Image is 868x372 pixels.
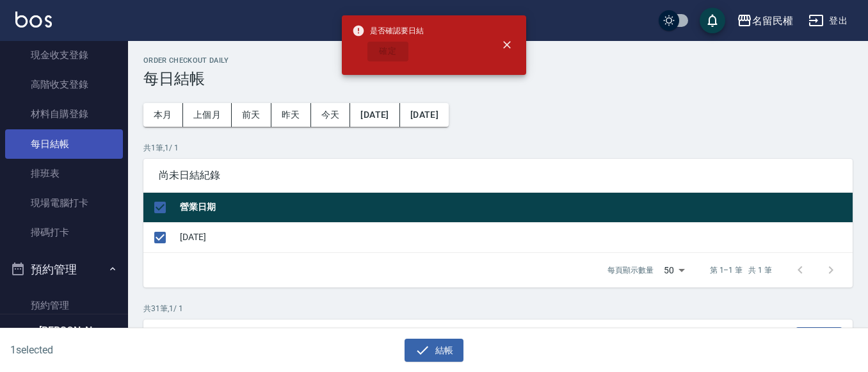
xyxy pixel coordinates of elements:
[5,70,123,99] a: 高階收支登錄
[659,253,689,287] div: 50
[700,8,725,33] button: save
[177,222,853,252] td: [DATE]
[159,169,837,182] span: 尚未日結紀錄
[607,264,654,276] p: 每頁顯示數量
[5,253,123,286] button: 預約管理
[143,142,853,154] p: 共 1 筆, 1 / 1
[710,264,772,276] p: 第 1–1 筆 共 1 筆
[143,103,183,127] button: 本月
[183,103,232,127] button: 上個月
[5,99,123,129] a: 材料自購登錄
[15,12,52,28] img: Logo
[177,193,853,223] th: 營業日期
[5,129,123,159] a: 每日結帳
[5,188,123,218] a: 現場電腦打卡
[732,8,798,34] button: 名留民權
[143,303,853,314] p: 共 31 筆, 1 / 1
[39,325,104,350] h5: [PERSON_NAME]蓤
[752,13,793,29] div: 名留民權
[271,103,311,127] button: 昨天
[143,56,853,65] h2: Order checkout daily
[350,103,399,127] button: [DATE]
[5,291,123,320] a: 預約管理
[5,159,123,188] a: 排班表
[143,70,853,88] h3: 每日結帳
[405,339,464,362] button: 結帳
[803,9,853,33] button: 登出
[352,24,424,37] span: 是否確認要日結
[5,40,123,70] a: 現金收支登錄
[311,103,351,127] button: 今天
[5,218,123,247] a: 掃碼打卡
[493,31,521,59] button: close
[232,103,271,127] button: 前天
[10,342,214,358] h6: 1 selected
[400,103,449,127] button: [DATE]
